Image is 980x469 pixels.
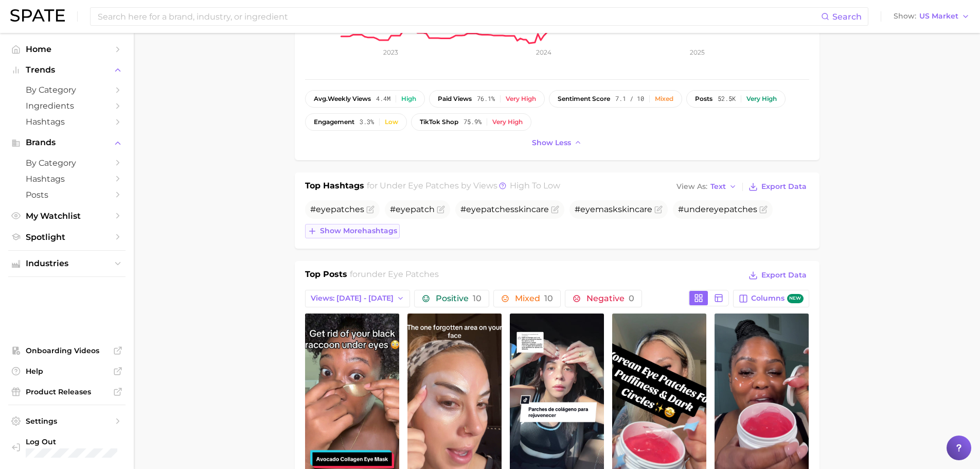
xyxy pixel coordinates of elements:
span: 10 [544,293,553,303]
a: Spotlight [8,229,126,245]
span: 52.5k [718,95,736,102]
span: Show [894,13,916,19]
span: eye [580,204,595,214]
a: My Watchlist [8,208,126,224]
span: Home [26,44,108,54]
span: Views: [DATE] - [DATE] [311,294,394,303]
span: Brands [26,138,108,147]
span: by Category [26,158,108,168]
span: high to low [510,181,560,190]
span: Onboarding Videos [26,346,108,355]
span: # maskskincare [575,204,652,214]
span: 75.9% [464,118,482,126]
button: Columnsnew [733,290,809,307]
h2: for [350,268,439,284]
span: Hashtags [26,117,108,127]
span: Trends [26,65,108,75]
span: Hashtags [26,174,108,184]
button: ShowUS Market [891,10,972,23]
span: Export Data [761,182,807,191]
h2: for by Views [367,180,560,194]
span: Search [832,12,862,22]
button: Flag as miscategorized or irrelevant [654,205,663,214]
button: Export Data [746,268,809,283]
a: Hashtags [8,171,126,187]
span: eye [466,204,481,214]
span: under [684,204,709,214]
a: Product Releases [8,384,126,399]
span: # [310,204,364,214]
div: Very high [492,118,523,126]
span: Spotlight [26,232,108,242]
a: Posts [8,187,126,203]
span: US Market [919,13,958,19]
span: 76.1% [477,95,495,102]
span: # [678,204,757,214]
span: by Category [26,85,108,95]
span: patches [724,204,757,214]
a: Onboarding Videos [8,343,126,358]
button: Flag as miscategorized or irrelevant [551,205,559,214]
span: Log Out [26,437,123,446]
span: My Watchlist [26,211,108,221]
span: TikTok shop [420,118,458,126]
span: Show less [532,138,571,147]
span: # skincare [460,204,549,214]
img: SPATE [10,9,65,22]
span: Posts [26,190,108,200]
span: eye [396,204,411,214]
span: View As [676,184,707,189]
button: TikTok shop75.9%Very high [411,113,531,131]
button: Views: [DATE] - [DATE] [305,290,411,307]
span: under eye patches [380,181,459,190]
tspan: 2024 [536,48,551,56]
tspan: 2025 [690,48,705,56]
span: paid views [438,95,472,102]
button: Trends [8,62,126,78]
button: Flag as miscategorized or irrelevant [759,205,768,214]
span: Mixed [515,294,553,303]
span: Text [710,184,726,189]
button: Flag as miscategorized or irrelevant [366,205,375,214]
a: Help [8,363,126,379]
div: Very high [506,95,536,102]
a: Hashtags [8,114,126,130]
abbr: average [314,95,328,102]
span: Settings [26,416,108,426]
span: 3.3% [360,118,374,126]
span: 0 [629,293,634,303]
input: Search here for a brand, industry, or ingredient [97,8,821,25]
span: posts [695,95,712,102]
button: Industries [8,256,126,271]
span: Product Releases [26,387,108,396]
button: Brands [8,135,126,150]
tspan: 2023 [383,48,398,56]
a: by Category [8,155,126,171]
div: Mixed [655,95,673,102]
span: Columns [751,294,803,304]
span: Positive [436,294,482,303]
span: Export Data [761,271,807,280]
span: weekly views [314,95,371,102]
span: patches [481,204,514,214]
button: engagement3.3%Low [305,113,407,131]
button: Show less [529,136,585,150]
span: # patch [390,204,435,214]
button: sentiment score7.1 / 10Mixed [549,90,682,108]
h1: Top Posts [305,268,347,284]
button: View AsText [674,180,740,194]
span: Industries [26,259,108,268]
span: 4.4m [376,95,390,102]
button: Export Data [746,180,809,194]
span: sentiment score [558,95,610,102]
a: Home [8,41,126,57]
a: Ingredients [8,98,126,114]
span: eye [316,204,331,214]
span: under eye patches [361,269,439,279]
span: Negative [586,294,634,303]
span: new [787,294,804,304]
span: patches [331,204,364,214]
span: Show more hashtags [320,227,397,235]
div: Very high [746,95,777,102]
span: Ingredients [26,101,108,111]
